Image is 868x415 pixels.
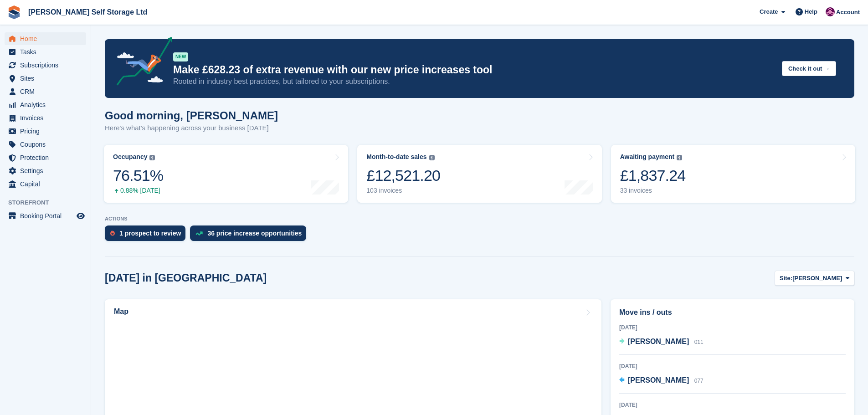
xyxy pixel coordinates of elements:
[20,210,75,222] span: Booking Portal
[5,32,86,45] a: menu
[113,153,147,161] div: Occupancy
[75,210,86,221] a: Preview store
[114,307,128,316] h2: Map
[173,52,188,61] div: NEW
[109,37,173,89] img: price-adjustments-announcement-icon-8257ccfd72463d97f412b2fc003d46551f7dbcb40ab6d574587a9cd5c0d94...
[207,230,302,237] div: 36 price increase opportunities
[620,187,686,195] div: 33 invoices
[20,178,75,190] span: Capital
[20,32,75,45] span: Home
[782,61,836,76] button: Check it out →
[366,166,440,185] div: £12,521.20
[792,274,842,283] span: [PERSON_NAME]
[619,336,704,348] a: [PERSON_NAME] 011
[105,225,190,246] a: 1 prospect to review
[149,155,155,160] img: icon-info-grey-7440780725fd019a000dd9b08b2336e03edf1995a4989e88bcd33f0948082b44.svg
[5,72,86,85] a: menu
[366,187,440,195] div: 103 invoices
[20,59,75,72] span: Subscriptions
[20,164,75,177] span: Settings
[5,125,86,138] a: menu
[195,231,203,236] img: price_increase_opportunities-93ffe204e8149a01c8c9dc8f82e8f89637d9d84a8eef4429ea346261dce0b2c0.svg
[805,7,817,16] span: Help
[366,153,426,161] div: Month-to-date sales
[694,339,704,345] span: 011
[20,46,75,58] span: Tasks
[620,153,675,161] div: Awaiting payment
[104,145,348,203] a: Occupancy 76.51% 0.88% [DATE]
[8,198,91,207] span: Storefront
[694,378,704,384] span: 077
[20,112,75,124] span: Invoices
[619,401,846,409] div: [DATE]
[780,274,792,283] span: Site:
[429,155,435,160] img: icon-info-grey-7440780725fd019a000dd9b08b2336e03edf1995a4989e88bcd33f0948082b44.svg
[5,46,86,58] a: menu
[5,85,86,98] a: menu
[20,138,75,151] span: Coupons
[20,125,75,138] span: Pricing
[5,98,86,111] a: menu
[110,231,115,236] img: prospect-51fa495bee0391a8d652442698ab0144808aea92771e9ea1ae160a38d050c398.svg
[20,98,75,111] span: Analytics
[826,7,835,16] img: Lydia Wild
[5,164,86,177] a: menu
[190,225,311,246] a: 36 price increase opportunities
[619,323,846,332] div: [DATE]
[173,63,775,77] p: Make £628.23 of extra revenue with our new price increases tool
[105,109,278,122] h1: Good morning, [PERSON_NAME]
[20,85,75,98] span: CRM
[628,338,689,345] span: [PERSON_NAME]
[677,155,682,160] img: icon-info-grey-7440780725fd019a000dd9b08b2336e03edf1995a4989e88bcd33f0948082b44.svg
[20,151,75,164] span: Protection
[7,5,21,19] img: stora-icon-8386f47178a22dfd0bd8f6a31ec36ba5ce8667c1dd55bd0f319d3a0aa187defe.svg
[105,216,854,222] p: ACTIONS
[173,77,775,87] p: Rooted in industry best practices, but tailored to your subscriptions.
[105,272,267,284] h2: [DATE] in [GEOGRAPHIC_DATA]
[113,166,163,185] div: 76.51%
[836,8,860,17] span: Account
[357,145,601,203] a: Month-to-date sales £12,521.20 103 invoices
[5,112,86,124] a: menu
[113,187,163,195] div: 0.88% [DATE]
[775,271,854,286] button: Site: [PERSON_NAME]
[119,230,181,237] div: 1 prospect to review
[5,151,86,164] a: menu
[760,7,778,16] span: Create
[619,362,846,370] div: [DATE]
[20,72,75,85] span: Sites
[5,178,86,190] a: menu
[620,166,686,185] div: £1,837.24
[611,145,855,203] a: Awaiting payment £1,837.24 33 invoices
[5,59,86,72] a: menu
[628,376,689,384] span: [PERSON_NAME]
[25,5,151,20] a: [PERSON_NAME] Self Storage Ltd
[619,375,704,387] a: [PERSON_NAME] 077
[619,307,846,318] h2: Move ins / outs
[5,210,86,222] a: menu
[5,138,86,151] a: menu
[105,123,278,133] p: Here's what's happening across your business [DATE]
